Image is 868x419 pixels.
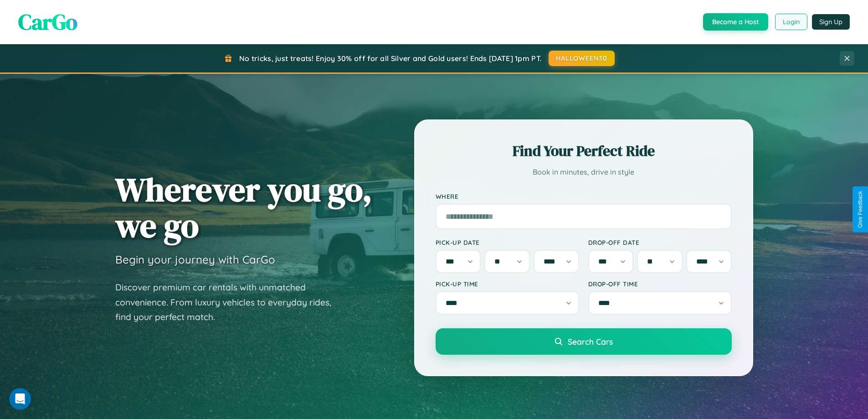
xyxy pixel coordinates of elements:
[436,238,579,246] label: Pick-up Date
[775,14,807,30] button: Login
[115,171,372,243] h1: Wherever you go, we go
[436,166,732,179] p: Book in minutes, drive in style
[239,54,542,63] span: No tricks, just treats! Enjoy 30% off for all Silver and Gold users! Ends [DATE] 1pm PT.
[568,336,613,347] span: Search Cars
[436,141,732,161] h2: Find Your Perfect Ride
[436,280,579,288] label: Pick-up Time
[115,280,343,325] p: Discover premium car rentals with unmatched convenience. From luxury vehicles to everyday rides, ...
[588,280,732,288] label: Drop-off Time
[436,328,732,355] button: Search Cars
[436,192,732,200] label: Where
[18,7,77,37] span: CarGo
[857,191,863,228] div: Give Feedback
[812,14,850,30] button: Sign Up
[115,253,275,266] h3: Begin your journey with CarGo
[549,51,615,66] button: HALLOWEEN30
[588,238,732,246] label: Drop-off Date
[703,13,768,31] button: Become a Host
[9,388,31,410] iframe: Intercom live chat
